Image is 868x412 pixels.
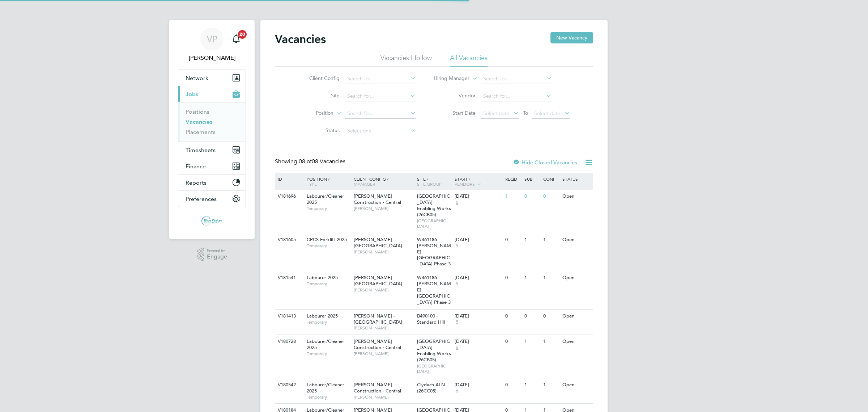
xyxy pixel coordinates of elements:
[541,190,560,203] div: 0
[503,378,522,392] div: 0
[299,158,312,165] span: 08 of
[455,345,459,351] span: 6
[229,28,243,51] a: 20
[178,28,246,62] a: VP[PERSON_NAME]
[178,54,246,62] span: Victoria Price
[276,233,301,247] div: V181605
[523,233,541,247] div: 1
[550,32,593,43] button: New Vacancy
[307,281,350,287] span: Temporary
[523,190,541,203] div: 0
[523,271,541,285] div: 1
[417,382,445,394] span: Clydach ALN (26CC05)
[455,313,502,319] div: [DATE]
[207,34,217,44] span: VP
[276,378,301,392] div: V180542
[455,181,475,187] span: Vendors
[455,193,502,199] div: [DATE]
[298,127,340,134] label: Status
[186,179,207,186] span: Reports
[186,163,206,170] span: Finance
[455,319,459,325] span: 5
[307,351,350,357] span: Temporary
[561,378,592,392] div: Open
[417,236,451,267] span: W461186 - [PERSON_NAME][GEOGRAPHIC_DATA] Phase 3
[354,236,402,249] span: [PERSON_NAME] - [GEOGRAPHIC_DATA]
[561,271,592,285] div: Open
[178,191,246,207] button: Preferences
[298,75,340,81] label: Client Config
[503,173,522,185] div: Reqd
[523,378,541,392] div: 1
[178,70,246,86] button: Network
[301,173,352,190] div: Position /
[186,147,216,154] span: Timesheets
[345,126,416,136] input: Select one
[178,214,246,226] a: Go to home page
[523,173,541,185] div: Sub
[455,388,459,394] span: 6
[186,118,212,125] a: Vacancies
[354,274,402,287] span: [PERSON_NAME] - [GEOGRAPHIC_DATA]
[417,363,451,374] span: [GEOGRAPHIC_DATA]
[455,281,459,287] span: 5
[307,313,338,319] span: Labourer 2025
[186,196,217,202] span: Preferences
[276,335,301,348] div: V180728
[455,275,502,281] div: [DATE]
[307,236,347,243] span: CPCS Forklift 2025
[275,158,347,165] div: Showing
[561,173,592,185] div: Status
[354,382,401,394] span: [PERSON_NAME] Construction - Central
[503,190,522,203] div: 1
[455,243,459,249] span: 5
[561,190,592,203] div: Open
[307,274,338,281] span: Labourer 2025
[178,86,246,102] button: Jobs
[503,233,522,247] div: 0
[186,129,216,135] a: Placements
[307,382,344,394] span: Labourer/Cleaner 2025
[523,310,541,323] div: 0
[354,193,401,205] span: [PERSON_NAME] Construction - Central
[307,394,350,400] span: Temporary
[178,142,246,158] button: Timesheets
[207,254,227,260] span: Engage
[307,243,350,249] span: Temporary
[345,109,416,119] input: Search for...
[275,32,326,46] h2: Vacancies
[541,310,560,323] div: 0
[207,248,227,254] span: Powered by
[380,54,432,67] li: Vacancies I follow
[541,173,560,185] div: Conf
[434,92,476,99] label: Vendor
[483,110,509,117] span: Select date
[455,237,502,243] div: [DATE]
[354,206,413,211] span: [PERSON_NAME]
[455,339,502,345] div: [DATE]
[503,271,522,285] div: 0
[186,91,198,98] span: Jobs
[178,102,246,142] div: Jobs
[276,310,301,323] div: V181413
[178,158,246,174] button: Finance
[186,75,208,81] span: Network
[352,173,415,190] div: Client Config /
[169,20,255,239] nav: Main navigation
[453,173,503,191] div: Start /
[354,394,413,400] span: [PERSON_NAME]
[276,173,301,185] div: ID
[417,181,442,187] span: Site Group
[481,74,552,84] input: Search for...
[276,190,301,203] div: V181696
[354,249,413,255] span: [PERSON_NAME]
[541,335,560,348] div: 1
[307,181,317,187] span: Type
[197,248,227,261] a: Powered byEngage
[307,206,350,211] span: Temporary
[354,351,413,357] span: [PERSON_NAME]
[481,91,552,101] input: Search for...
[450,54,488,67] li: All Vacancies
[276,271,301,285] div: V181541
[455,382,502,388] div: [DATE]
